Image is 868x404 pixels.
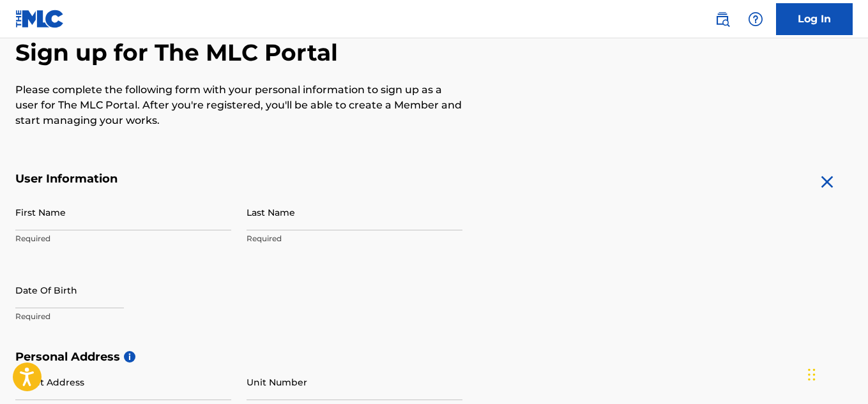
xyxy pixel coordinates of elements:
[743,6,768,32] div: Help
[15,10,65,28] img: MLC Logo
[15,233,231,244] p: Required
[15,311,231,322] p: Required
[15,350,853,364] h5: Personal Address
[748,11,763,27] img: help
[817,172,837,192] img: close
[804,343,868,404] iframe: Chat Widget
[808,355,816,394] div: Arrastrar
[15,82,462,128] p: Please complete the following form with your personal information to sign up as a user for The ML...
[15,172,462,186] h5: User Information
[15,38,853,67] h2: Sign up for The MLC Portal
[124,351,135,363] span: i
[776,3,853,35] a: Log In
[247,233,462,244] p: Required
[710,6,735,32] a: Public Search
[715,11,730,27] img: search
[804,343,868,404] div: Widget de chat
